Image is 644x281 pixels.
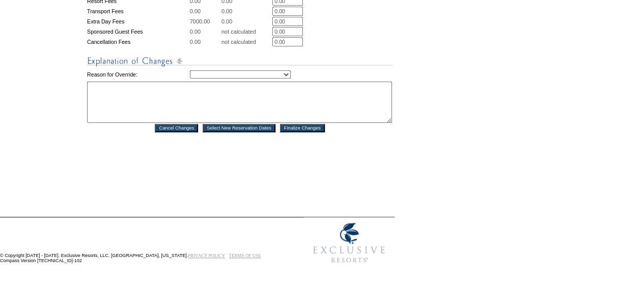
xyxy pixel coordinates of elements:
td: 0.00 [221,17,271,26]
td: 7000.00 [190,17,220,26]
td: Cancellation Fees [87,37,189,46]
td: Extra Day Fees [87,17,189,26]
td: 0.00 [221,7,271,16]
td: Sponsored Guest Fees [87,27,189,36]
td: 0.00 [190,7,220,16]
input: Cancel Changes [155,124,198,132]
a: PRIVACY POLICY [188,253,225,258]
img: Exclusive Resorts [303,217,395,268]
input: Select New Reservation Dates [203,124,275,132]
td: Reason for Override: [87,68,189,81]
td: not calculated [221,37,271,46]
td: not calculated [221,27,271,36]
td: Transport Fees [87,7,189,16]
td: 0.00 [190,37,220,46]
img: Explanation of Changes [87,55,393,67]
a: TERMS OF USE [229,253,261,258]
input: Finalize Changes [280,124,325,132]
td: 0.00 [190,27,220,36]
